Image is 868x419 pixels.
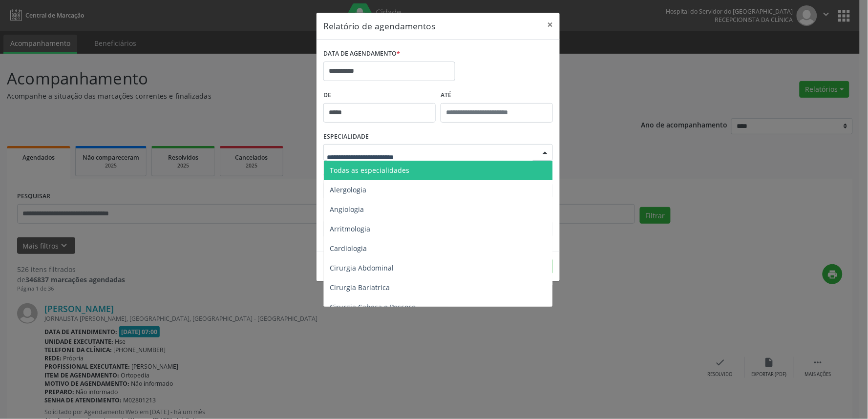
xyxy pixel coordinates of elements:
span: Cirurgia Abdominal [330,263,394,272]
span: Cirurgia Cabeça e Pescoço [330,302,416,312]
h5: Relatório de agendamentos [323,20,435,32]
label: De [323,88,436,103]
button: Close [540,13,560,37]
span: Alergologia [330,185,366,194]
span: Angiologia [330,205,364,214]
label: ESPECIALIDADE [323,129,369,145]
label: DATA DE AGENDAMENTO [323,46,400,62]
span: Cardiologia [330,244,367,253]
span: Arritmologia [330,224,370,233]
span: Todas as especialidades [330,166,409,175]
span: Cirurgia Bariatrica [330,283,390,292]
label: ATÉ [441,88,553,103]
